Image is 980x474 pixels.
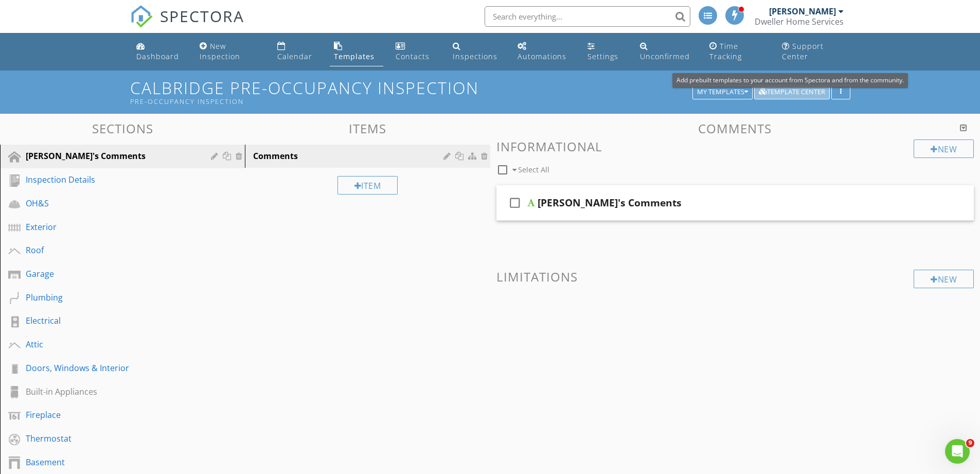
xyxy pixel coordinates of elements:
a: New Inspection [195,37,265,66]
a: SPECTORA [130,14,244,36]
a: Automations (Advanced) [513,37,575,66]
div: New Inspection [200,41,240,61]
div: Garage [26,268,196,280]
div: [PERSON_NAME]'s Comments [538,197,682,209]
div: Thermostat [26,432,196,445]
div: Unconfirmed [640,51,690,61]
div: Calendar [277,51,312,61]
div: Dweller Home Services [755,16,844,27]
a: Dashboard [132,37,188,66]
img: The Best Home Inspection Software - Spectora [130,5,153,28]
div: Roof [26,244,196,256]
div: Item [337,176,398,195]
h3: Comments [496,121,974,135]
h3: Informational [496,139,974,153]
a: Time Tracking [705,37,770,66]
div: Basement [26,456,196,468]
div: Inspections [453,51,497,61]
a: Calendar [273,37,322,66]
div: Dashboard [136,51,179,61]
div: Fireplace [26,409,196,421]
div: [PERSON_NAME]'s Comments [26,150,196,162]
a: Contacts [391,37,440,66]
iframe: Intercom live chat [945,439,970,464]
div: New [914,139,974,158]
i: check_box_outline_blank [507,190,523,215]
div: My Templates [697,89,748,96]
a: Template Center [754,86,830,96]
h1: Calbridge Pre-Occupancy Inspection [130,79,850,105]
div: New [914,270,974,288]
a: Settings [583,37,628,66]
div: Built-in Appliances [26,385,196,398]
div: Templates [334,51,375,61]
a: Templates [330,37,383,66]
div: Exterior [26,221,196,233]
div: Support Center [782,41,824,61]
div: Time Tracking [709,41,742,61]
div: Pre-Occupancy Inspection [130,97,696,106]
span: Select All [518,165,549,174]
button: Template Center [754,85,830,99]
div: Template Center [759,89,825,96]
div: Settings [587,51,618,61]
a: Inspections [449,37,506,66]
button: My Templates [692,85,753,99]
div: Electrical [26,314,196,327]
h3: Items [245,121,490,135]
div: OH&S [26,197,196,209]
div: Plumbing [26,291,196,304]
div: [PERSON_NAME] [769,6,836,16]
span: 9 [966,439,974,447]
a: Unconfirmed [636,37,698,66]
div: Inspection Details [26,173,196,186]
h3: Limitations [496,270,974,284]
input: Search everything... [485,6,690,27]
a: Support Center [778,37,848,66]
div: Contacts [396,51,430,61]
div: Automations [518,51,566,61]
div: Doors, Windows & Interior [26,362,196,374]
div: Attic [26,338,196,350]
span: SPECTORA [160,5,244,27]
div: Comments [253,150,446,162]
